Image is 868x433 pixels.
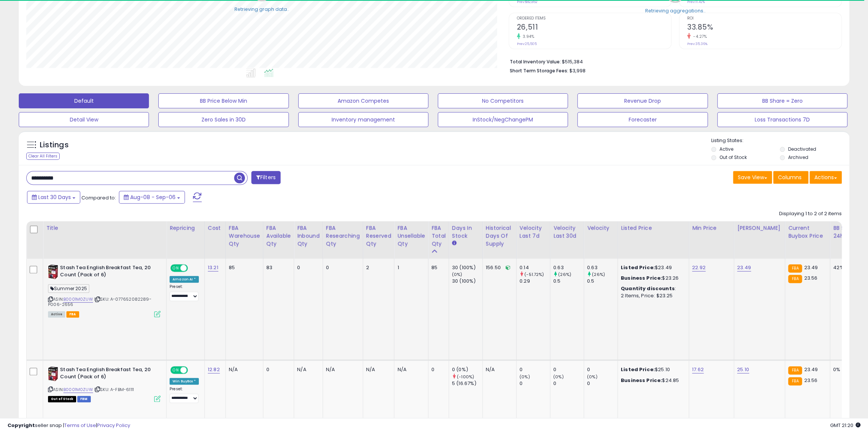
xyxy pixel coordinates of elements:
[8,422,35,429] strong: Copyright
[208,264,218,271] a: 13.21
[431,366,443,373] div: 0
[621,377,662,384] b: Business Price:
[48,264,58,279] img: 51qdp6zqhFL._SL40_.jpg
[524,271,544,277] small: (-51.72%)
[553,374,564,380] small: (0%)
[366,224,391,248] div: FBA Reserved Qty
[737,224,782,232] div: [PERSON_NAME]
[208,224,222,232] div: Cost
[170,276,199,283] div: Amazon AI *
[520,278,550,285] div: 0.29
[833,264,858,271] div: 42%
[297,224,320,248] div: FBA inbound Qty
[452,366,482,373] div: 0 (0%)
[645,7,705,14] div: Retrieving aggregations..
[438,112,568,127] button: InStock/NegChangePM
[48,296,152,307] span: | SKU: A-077652082289-P006-2656
[452,278,482,285] div: 30 (100%)
[48,284,89,293] span: Summer 2025
[26,153,60,160] div: Clear All Filters
[621,366,655,373] b: Listed Price:
[788,146,816,152] label: Deactivated
[587,366,617,373] div: 0
[621,275,683,282] div: $23.26
[621,264,655,271] b: Listed Price:
[520,380,550,387] div: 0
[788,264,802,273] small: FBA
[711,137,849,144] p: Listing States:
[158,93,288,108] button: BB Price Below Min
[457,374,474,380] small: (-100%)
[804,366,818,373] span: 23.49
[397,366,422,373] div: N/A
[46,224,163,232] div: Title
[779,210,842,217] div: Displaying 1 to 2 of 2 items
[788,366,802,375] small: FBA
[48,264,161,316] div: ASIN:
[692,366,704,373] a: 17.62
[719,154,747,160] label: Out of Stock
[266,366,288,373] div: 0
[171,265,180,271] span: ON
[486,264,511,271] div: 156.50
[621,285,675,292] b: Quantity discounts
[63,387,93,393] a: B0001M0ZUW
[48,311,65,318] span: All listings currently available for purchase on Amazon
[592,271,605,277] small: (26%)
[158,112,288,127] button: Zero Sales in 30D
[587,374,598,380] small: (0%)
[452,224,479,240] div: Days In Stock
[297,366,317,373] div: N/A
[397,264,422,271] div: 1
[66,311,79,318] span: FBA
[733,171,772,184] button: Save View
[326,264,357,271] div: 0
[366,366,389,373] div: N/A
[326,366,357,373] div: N/A
[19,112,149,127] button: Detail View
[788,154,808,160] label: Archived
[830,422,860,429] span: 2025-10-7 21:20 GMT
[438,93,568,108] button: No Competitors
[19,93,149,108] button: Default
[486,366,511,373] div: N/A
[431,224,446,248] div: FBA Total Qty
[719,146,733,152] label: Active
[251,171,281,184] button: Filters
[48,366,58,381] img: 51qdp6zqhFL._SL40_.jpg
[171,367,180,373] span: ON
[170,387,199,403] div: Preset:
[431,264,443,271] div: 85
[452,380,482,387] div: 5 (16.67%)
[809,171,842,184] button: Actions
[621,274,662,282] b: Business Price:
[717,112,847,127] button: Loss Transactions 7D
[788,224,827,240] div: Current Buybox Price
[27,191,80,204] button: Last 30 Days
[737,366,749,373] a: 25.10
[788,275,802,283] small: FBA
[692,264,706,271] a: 22.92
[452,240,457,247] small: Days In Stock.
[621,377,683,384] div: $24.85
[587,264,617,271] div: 0.63
[297,264,317,271] div: 0
[587,224,614,232] div: Velocity
[621,264,683,271] div: $23.49
[717,93,847,108] button: BB Share = Zero
[520,224,547,240] div: Velocity Last 7d
[170,284,199,301] div: Preset:
[520,366,550,373] div: 0
[40,140,69,150] h5: Listings
[486,224,513,248] div: Historical Days Of Supply
[229,264,257,271] div: 85
[558,271,571,277] small: (26%)
[60,366,151,382] b: Stash Tea English Breakfast Tea, 20 Count (Pack of 6)
[229,366,257,373] div: N/A
[397,224,425,248] div: FBA Unsellable Qty
[38,193,71,201] span: Last 30 Days
[621,224,686,232] div: Listed Price
[737,264,751,271] a: 23.49
[621,366,683,373] div: $25.10
[187,367,199,373] span: OFF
